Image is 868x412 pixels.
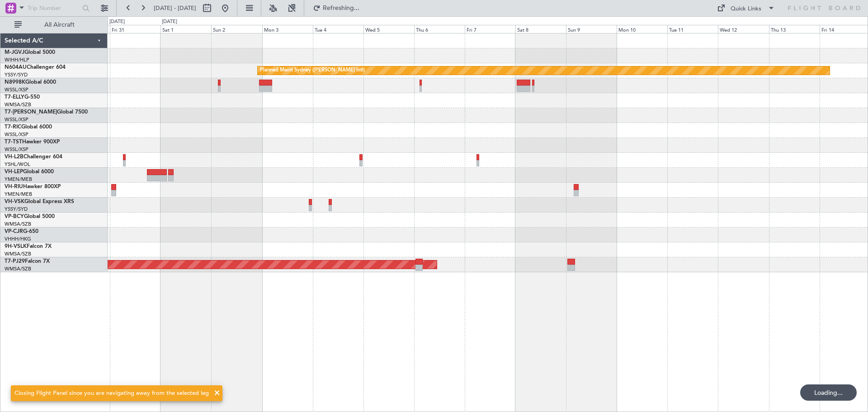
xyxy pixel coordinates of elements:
[5,236,31,242] a: VHHH/HKG
[262,25,313,33] div: Mon 3
[110,25,160,33] div: Fri 31
[5,65,27,70] span: N604AU
[5,116,28,123] a: WSSL/XSP
[414,25,465,33] div: Thu 6
[14,389,209,398] div: Closing Flight Panel since you are navigating away from the selected leg
[162,18,177,26] div: [DATE]
[211,25,262,33] div: Sun 2
[5,259,25,264] span: T7-PJ29
[5,199,74,204] a: VH-VSKGlobal Express XRS
[154,4,196,12] span: [DATE] - [DATE]
[5,50,24,55] span: M-JGVJ
[5,214,55,219] a: VP-BCYGlobal 5000
[109,18,125,26] div: [DATE]
[322,5,360,11] span: Refreshing...
[309,1,363,15] button: Refreshing...
[160,25,211,33] div: Sat 1
[5,80,56,85] a: N8998KGlobal 6000
[5,139,60,145] a: T7-TSTHawker 900XP
[10,18,98,32] button: All Aircraft
[5,95,24,100] span: T7-ELLY
[5,229,23,234] span: VP-CJR
[5,229,38,234] a: VP-CJRG-650
[731,5,761,14] div: Quick Links
[617,25,667,33] div: Mon 10
[5,57,29,63] a: WIHH/HLP
[5,184,61,189] a: VH-RIUHawker 800XP
[313,25,363,33] div: Tue 4
[24,22,95,28] span: All Aircraft
[800,384,857,401] div: Loading...
[5,124,52,130] a: T7-RICGlobal 6000
[5,131,28,138] a: WSSL/XSP
[5,221,31,227] a: WMSA/SZB
[566,25,617,33] div: Sun 9
[515,25,566,33] div: Sat 8
[5,259,50,264] a: T7-PJ29Falcon 7X
[5,244,52,249] a: 9H-VSLKFalcon 7X
[5,71,28,78] a: YSSY/SYD
[5,139,22,145] span: T7-TST
[5,109,57,115] span: T7-[PERSON_NAME]
[5,199,24,204] span: VH-VSK
[5,124,21,130] span: T7-RIC
[465,25,515,33] div: Fri 7
[5,176,32,183] a: YMEN/MEB
[5,95,40,100] a: T7-ELLYG-550
[5,251,31,257] a: WMSA/SZB
[260,64,365,77] div: Planned Maint Sydney ([PERSON_NAME] Intl)
[5,214,24,219] span: VP-BCY
[5,109,88,115] a: T7-[PERSON_NAME]Global 7500
[5,206,28,213] a: YSSY/SYD
[5,154,62,160] a: VH-L2BChallenger 604
[5,244,27,249] span: 9H-VSLK
[5,154,24,160] span: VH-L2B
[718,25,769,33] div: Wed 12
[5,80,25,85] span: N8998K
[5,184,23,189] span: VH-RIU
[5,101,31,108] a: WMSA/SZB
[769,25,820,33] div: Thu 13
[5,161,30,168] a: YSHL/WOL
[5,169,23,175] span: VH-LEP
[667,25,718,33] div: Tue 11
[5,65,66,70] a: N604AUChallenger 604
[5,265,31,272] a: WMSA/SZB
[5,50,55,55] a: M-JGVJGlobal 5000
[5,191,32,198] a: YMEN/MEB
[5,146,28,153] a: WSSL/XSP
[28,1,80,15] input: Trip Number
[363,25,414,33] div: Wed 5
[5,86,28,93] a: WSSL/XSP
[5,169,54,175] a: VH-LEPGlobal 6000
[712,1,779,15] button: Quick Links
